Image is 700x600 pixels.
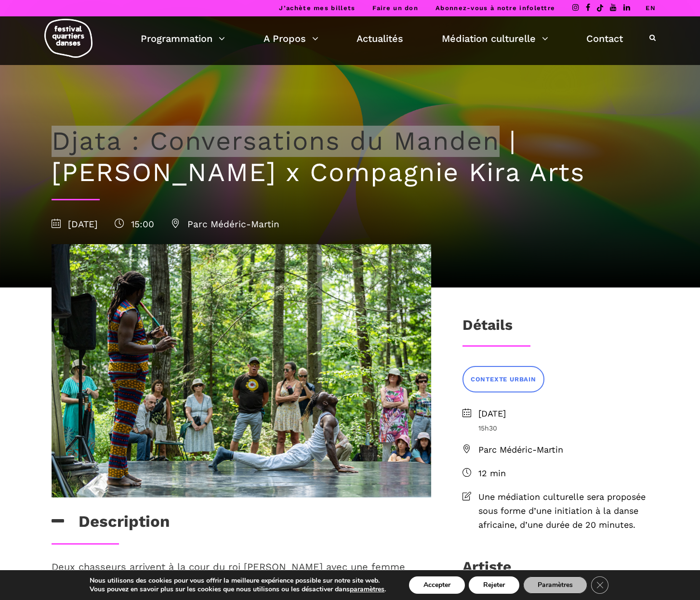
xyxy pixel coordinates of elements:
[409,576,465,594] button: Accepter
[90,576,386,585] p: Nous utilisons des cookies pour vous offrir la meilleure expérience possible sur notre site web.
[478,467,649,481] span: 12 min
[171,219,279,230] span: Parc Médéric-Martin
[52,512,170,536] h3: Description
[52,126,649,188] h1: Djata : Conversations du Manden | [PERSON_NAME] x Compagnie Kira Arts
[44,19,92,58] img: logo-fqd-med
[478,423,649,433] span: 15h30
[478,443,649,457] span: Parc Médéric-Martin
[52,219,98,230] span: [DATE]
[357,30,403,47] a: Actualités
[350,585,384,594] button: paramètres
[90,585,386,594] p: Vous pouvez en savoir plus sur les cookies que nous utilisons ou les désactiver dans .
[646,4,656,12] a: EN
[462,558,511,582] h3: Artiste
[115,219,154,230] span: 15:00
[442,30,548,47] a: Médiation culturelle
[469,576,519,594] button: Rejeter
[264,30,318,47] a: A Propos
[372,4,418,12] a: Faire un don
[462,366,544,392] a: CONTEXTE URBAIN
[462,316,513,340] h3: Détails
[141,30,225,47] a: Programmation
[478,490,649,532] span: Une médiation culturelle sera proposée sous forme d’une initiation à la danse africaine, d’une du...
[279,4,355,12] a: J’achète mes billets
[436,4,555,12] a: Abonnez-vous à notre infolettre
[586,30,623,47] a: Contact
[523,576,587,594] button: Paramètres
[478,407,649,421] span: [DATE]
[591,576,608,594] button: Close GDPR Cookie Banner
[471,375,536,385] span: CONTEXTE URBAIN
